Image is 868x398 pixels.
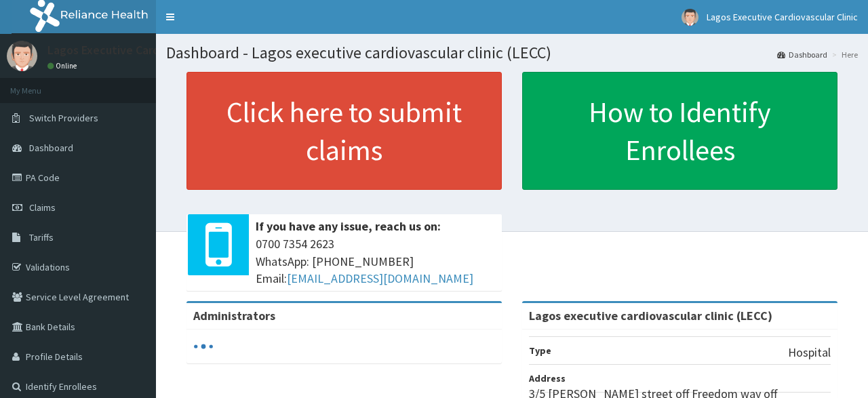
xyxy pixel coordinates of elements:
[7,41,37,71] img: User Image
[29,201,56,214] span: Claims
[682,9,698,26] img: User Image
[47,61,80,71] a: Online
[287,271,473,286] a: [EMAIL_ADDRESS][DOMAIN_NAME]
[186,72,502,190] a: Click here to submit claims
[707,11,858,23] span: Lagos Executive Cardiovascular Clinic
[529,372,566,384] b: Address
[529,344,551,357] b: Type
[29,112,98,124] span: Switch Providers
[47,44,243,56] p: Lagos Executive Cardiovascular Clinic
[256,235,495,287] span: 0700 7354 2623 WhatsApp: [PHONE_NUMBER] Email:
[522,72,837,190] a: How to Identify Enrollees
[193,308,275,323] b: Administrators
[29,142,73,154] span: Dashboard
[829,49,858,60] li: Here
[256,218,441,234] b: If you have any issue, reach us on:
[788,344,831,361] p: Hospital
[166,44,858,62] h1: Dashboard - Lagos executive cardiovascular clinic (LECC)
[777,49,827,60] a: Dashboard
[529,308,772,323] strong: Lagos executive cardiovascular clinic (LECC)
[29,231,54,243] span: Tariffs
[193,336,214,357] svg: audio-loading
